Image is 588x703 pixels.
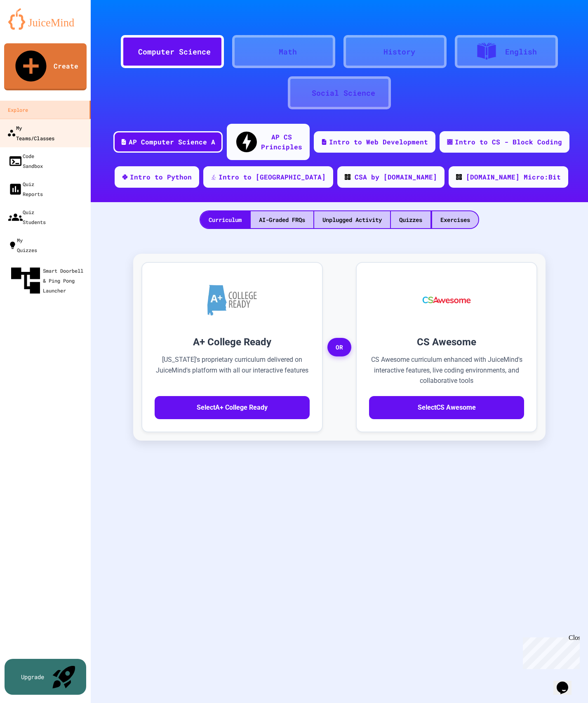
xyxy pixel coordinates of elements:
div: [DOMAIN_NAME] Micro:Bit [466,172,561,182]
div: AI-Graded FRQs [251,211,313,228]
img: CODE_logo_RGB.png [456,174,462,180]
h3: A+ College Ready [155,335,310,349]
div: My Teams/Classes [7,123,54,143]
a: Create [4,43,87,90]
h3: CS Awesome [369,335,524,349]
p: [US_STATE]'s proprietary curriculum delivered on JuiceMind's platform with all our interactive fe... [155,354,310,386]
div: Intro to Web Development [329,137,428,147]
div: Quiz Students [8,207,46,227]
div: Exercises [432,211,478,228]
div: Smart Doorbell & Ping Pong Launcher [8,263,87,298]
iframe: chat widget [520,634,580,669]
iframe: chat widget [553,670,580,695]
div: Intro to [GEOGRAPHIC_DATA] [219,172,326,182]
div: Explore [8,105,28,115]
img: CS Awesome [414,275,479,325]
div: Social Science [312,87,375,99]
p: CS Awesome curriculum enhanced with JuiceMind's interactive features, live coding environments, a... [369,354,524,386]
div: My Quizzes [8,235,37,255]
div: Quiz Reports [8,179,43,199]
div: Intro to Python [130,172,192,182]
div: Math [279,46,297,57]
img: A+ College Ready [207,285,257,316]
div: English [505,46,537,57]
div: Code Sandbox [8,151,43,171]
button: SelectCS Awesome [369,396,524,419]
div: Quizzes [391,211,430,228]
div: AP Computer Science A [129,137,215,147]
img: logo-orange.svg [8,8,82,30]
div: CSA by [DOMAIN_NAME] [355,172,437,182]
img: CODE_logo_RGB.png [345,174,350,180]
button: SelectA+ College Ready [155,396,310,419]
div: AP CS Principles [261,132,302,152]
div: Computer Science [138,46,211,57]
div: Intro to CS - Block Coding [455,137,562,147]
div: Upgrade [21,672,44,681]
div: Chat with us now!Close [3,3,57,52]
div: Curriculum [200,211,250,228]
div: Unplugged Activity [314,211,390,228]
span: OR [327,338,351,357]
div: History [383,46,415,57]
